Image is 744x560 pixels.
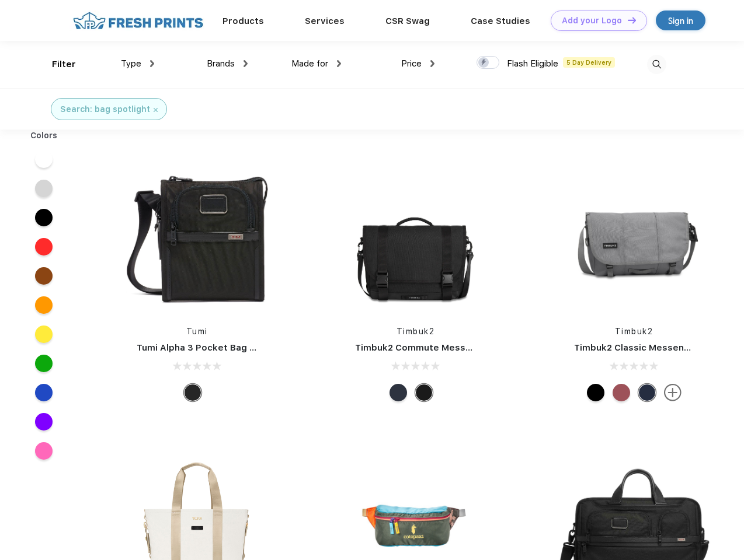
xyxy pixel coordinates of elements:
[69,10,207,31] img: fo%20logo%202.webp
[291,58,328,69] span: Made for
[244,60,248,67] img: dropdown.png
[60,103,150,116] div: Search: bag spotlight
[397,327,435,336] a: Timbuk2
[563,57,615,68] span: 5 Day Delivery
[337,60,341,67] img: dropdown.png
[664,384,682,401] img: more.svg
[507,58,558,69] span: Flash Eligible
[390,384,407,401] div: Eco Nautical
[338,159,493,314] img: func=resize&h=266
[22,129,67,142] div: Colors
[121,58,141,69] span: Type
[415,384,433,401] div: Eco Black
[613,384,630,401] div: Eco Collegiate Red
[184,384,201,401] div: Black
[574,342,719,353] a: Timbuk2 Classic Messenger Bag
[562,16,622,26] div: Add your Logo
[628,17,636,23] img: DT
[615,327,653,336] a: Timbuk2
[355,342,512,353] a: Timbuk2 Commute Messenger Bag
[52,58,76,71] div: Filter
[647,55,666,74] img: desktop_search.svg
[154,108,158,112] img: filter_cancel.svg
[587,384,604,401] div: Eco Black
[119,159,274,314] img: func=resize&h=266
[401,58,422,69] span: Price
[222,16,264,26] a: Products
[638,384,656,401] div: Eco Nautical
[150,60,154,67] img: dropdown.png
[186,327,208,336] a: Tumi
[430,60,434,67] img: dropdown.png
[137,342,273,353] a: Tumi Alpha 3 Pocket Bag Small
[668,14,693,27] div: Sign in
[207,58,235,69] span: Brands
[557,159,712,314] img: func=resize&h=266
[656,10,705,30] a: Sign in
